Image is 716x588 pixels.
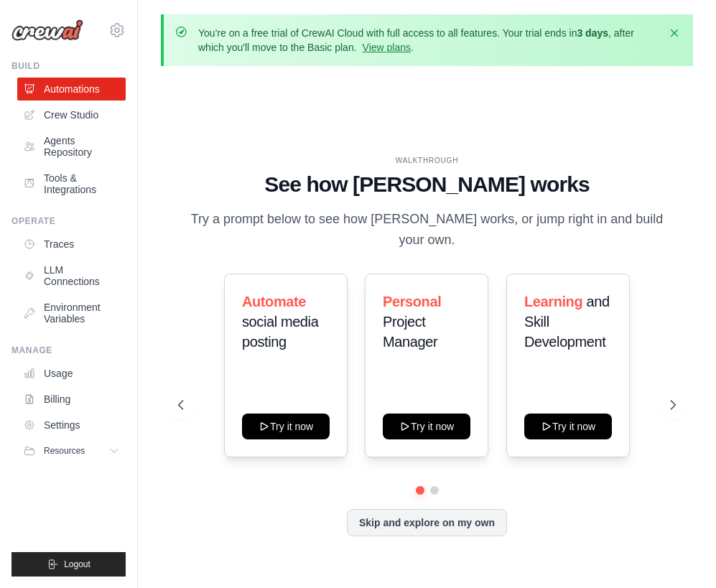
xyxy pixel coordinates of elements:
a: Usage [17,362,126,385]
button: Try it now [242,414,330,439]
button: Logout [11,552,126,577]
a: View plans [363,42,411,53]
p: You're on a free trial of CrewAI Cloud with full access to all features. Your trial ends in , aft... [198,26,659,55]
strong: 3 days [577,27,608,39]
span: Learning [524,294,582,309]
div: Build [11,60,126,72]
button: Skip and explore on my own [347,509,507,536]
button: Try it now [524,414,612,439]
button: Try it now [383,414,470,439]
div: WALKTHROUGH [178,155,676,166]
a: Automations [17,78,126,101]
a: Tools & Integrations [17,167,126,201]
button: Resources [17,439,126,462]
a: Traces [17,233,126,256]
a: Settings [17,414,126,437]
a: LLM Connections [17,258,126,293]
p: Try a prompt below to see how [PERSON_NAME] works, or jump right in and build your own. [186,209,669,251]
h1: See how [PERSON_NAME] works [178,172,676,197]
span: and Skill Development [524,294,610,350]
a: Billing [17,388,126,411]
a: Crew Studio [17,103,126,126]
div: Operate [11,215,126,227]
span: social media posting [242,314,318,350]
a: Agents Repository [17,129,126,164]
span: Personal [383,294,441,309]
span: Automate [242,294,306,309]
span: Logout [64,559,90,570]
div: Manage [11,345,126,356]
span: Project Manager [383,314,437,350]
a: Environment Variables [17,296,126,330]
span: Resources [44,445,85,457]
img: Logo [11,19,83,41]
